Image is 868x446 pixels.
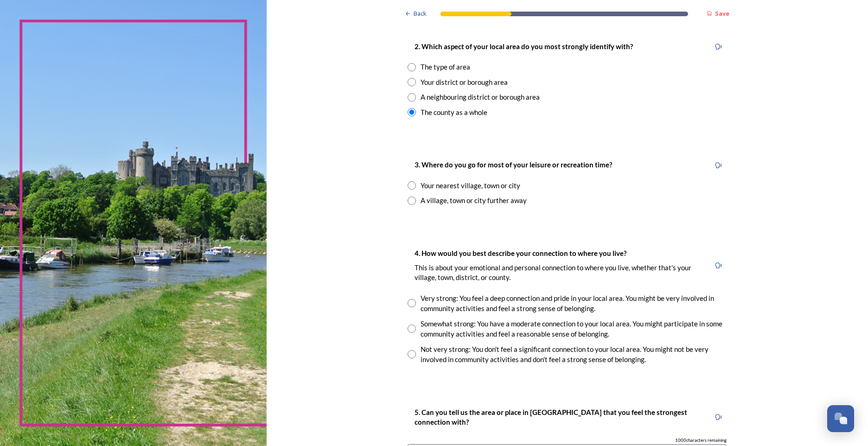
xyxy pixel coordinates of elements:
div: Not very strong: You don't feel a significant connection to your local area. You might not be ver... [421,344,727,365]
div: Your district or borough area [421,77,508,88]
strong: 5. Can you tell us the area or place in [GEOGRAPHIC_DATA] that you feel the strongest connection ... [415,408,689,426]
div: A village, town or city further away [421,195,527,206]
div: Very strong: You feel a deep connection and pride in your local area. You might be very involved ... [421,293,727,314]
p: This is about your emotional and personal connection to where you live, whether that's your villa... [415,263,703,283]
div: The type of area [421,62,470,72]
strong: 2. Which aspect of your local area do you most strongly identify with? [415,42,633,51]
div: The county as a whole [421,107,487,118]
span: 1000 characters remaining [675,437,727,444]
strong: Save [715,9,729,18]
div: Your nearest village, town or city [421,180,520,191]
button: Open Chat [827,405,854,432]
div: Somewhat strong: You have a moderate connection to your local area. You might participate in some... [421,319,727,339]
strong: 3. Where do you go for most of your leisure or recreation time? [415,160,612,169]
span: Back [414,9,427,18]
div: A neighbouring district or borough area [421,92,540,102]
strong: 4. How would you best describe your connection to where you live? [415,249,626,257]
